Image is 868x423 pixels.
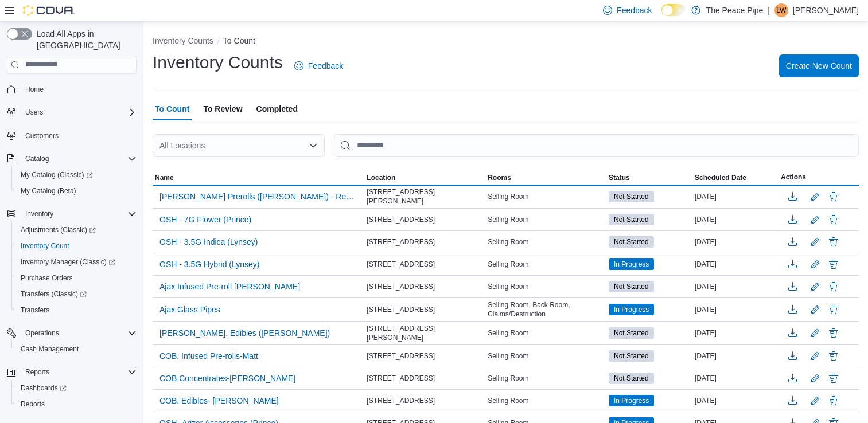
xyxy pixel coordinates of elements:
[2,364,141,380] button: Reports
[827,394,840,408] button: Delete
[16,184,137,198] span: My Catalog (Beta)
[661,4,686,16] input: Dark Mode
[21,170,93,179] span: My Catalog (Classic)
[16,255,137,269] span: Inventory Manager (Classic)
[827,213,840,226] button: Delete
[827,257,840,271] button: Delete
[485,394,606,408] div: Selling Room
[614,214,649,225] span: Not Started
[159,327,330,339] span: [PERSON_NAME]. Edibles ([PERSON_NAME])
[11,302,141,318] button: Transfers
[11,238,141,254] button: Inventory Count
[21,326,64,340] button: Operations
[155,97,189,120] span: To Count
[159,395,279,406] span: COB. Edibles- [PERSON_NAME]
[614,373,649,383] span: Not Started
[155,324,334,342] button: [PERSON_NAME]. Edibles ([PERSON_NAME])
[827,190,840,203] button: Delete
[155,173,174,182] span: Name
[364,171,485,185] button: Location
[21,383,67,393] span: Dashboards
[16,239,74,253] a: Inventory Count
[21,207,137,221] span: Inventory
[808,278,822,295] button: Edit count details
[485,235,606,249] div: Selling Room
[21,82,137,96] span: Home
[614,395,649,406] span: In Progress
[367,396,435,405] span: [STREET_ADDRESS]
[2,325,141,341] button: Operations
[609,258,654,270] span: In Progress
[16,287,91,301] a: Transfers (Classic)
[485,371,606,385] div: Selling Room
[485,298,606,321] div: Selling Room, Back Room, Claims/Destruction
[609,214,654,225] span: Not Started
[203,97,242,120] span: To Review
[488,173,511,182] span: Rooms
[692,303,779,316] div: [DATE]
[159,281,300,292] span: Ajax Infused Pre-roll [PERSON_NAME]
[153,36,213,45] button: Inventory Counts
[606,171,692,185] button: Status
[808,233,822,250] button: Edit count details
[21,207,58,221] button: Inventory
[614,281,649,292] span: Not Started
[25,367,49,377] span: Reports
[21,344,79,354] span: Cash Management
[155,347,263,365] button: COB. Infused Pre-rolls-Matt
[614,237,649,247] span: Not Started
[16,223,100,237] a: Adjustments (Classic)
[16,184,81,198] a: My Catalog (Beta)
[485,349,606,363] div: Selling Room
[25,108,43,117] span: Users
[21,129,63,143] a: Customers
[485,257,606,271] div: Selling Room
[25,131,59,140] span: Customers
[21,241,69,250] span: Inventory Count
[16,168,137,182] span: My Catalog (Classic)
[16,397,137,411] span: Reports
[609,281,654,292] span: Not Started
[609,236,654,248] span: Not Started
[32,28,137,51] span: Load All Apps in [GEOGRAPHIC_DATA]
[159,191,357,202] span: [PERSON_NAME] Prerolls ([PERSON_NAME]) - Recount
[692,257,779,271] div: [DATE]
[485,171,606,185] button: Rooms
[808,370,822,387] button: Edit count details
[16,168,98,182] a: My Catalog (Classic)
[159,373,295,384] span: COB.Concentrates-[PERSON_NAME]
[485,213,606,226] div: Selling Room
[367,305,435,314] span: [STREET_ADDRESS]
[367,374,435,383] span: [STREET_ADDRESS]
[11,254,141,270] a: Inventory Manager (Classic)
[159,236,258,248] span: OSH - 3.5G Indica (Lynsey)
[21,152,53,166] button: Catalog
[614,191,649,202] span: Not Started
[155,392,283,409] button: COB. Edibles- [PERSON_NAME]
[21,305,49,315] span: Transfers
[808,301,822,318] button: Edit count details
[155,278,305,295] button: Ajax Infused Pre-roll [PERSON_NAME]
[485,280,606,293] div: Selling Room
[2,104,141,120] button: Users
[367,282,435,291] span: [STREET_ADDRESS]
[155,256,264,273] button: OSH - 3.5G Hybrid (Lynsey)
[774,3,788,17] div: Lynsey Williamson
[16,342,137,356] span: Cash Management
[827,280,840,293] button: Delete
[16,223,137,237] span: Adjustments (Classic)
[21,289,87,299] span: Transfers (Classic)
[23,5,75,16] img: Cova
[2,206,141,222] button: Inventory
[614,351,649,361] span: Not Started
[692,235,779,249] div: [DATE]
[309,141,318,150] button: Open list of options
[692,171,779,185] button: Scheduled Date
[614,328,649,338] span: Not Started
[153,35,859,49] nav: An example of EuiBreadcrumbs
[609,191,654,202] span: Not Started
[16,271,77,285] a: Purchase Orders
[11,396,141,412] button: Reports
[781,173,806,182] span: Actions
